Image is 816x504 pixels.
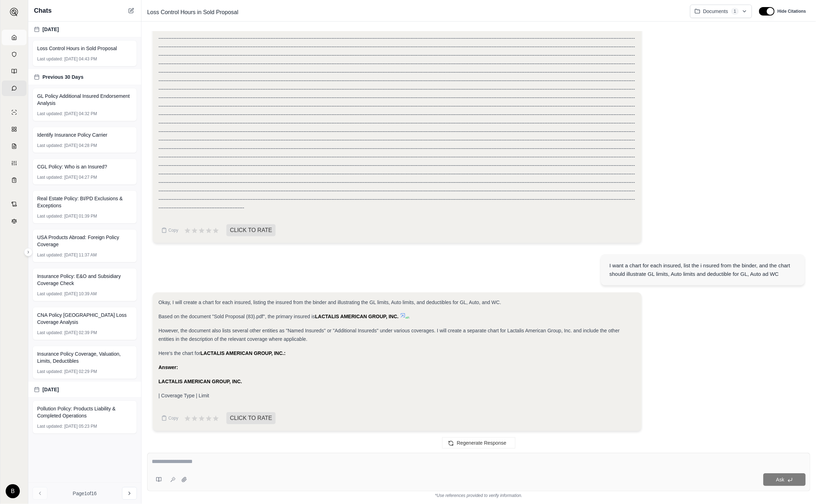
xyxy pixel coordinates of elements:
div: I want a chart for each insured, list the i nsured from the binder, and the chart should illustra... [609,261,796,278]
span: [DATE] 04:27 PM [64,174,97,180]
button: Documents1 [690,5,752,18]
span: Last updated: [37,369,63,374]
div: Edit Title [144,7,684,18]
span: Last updated: [37,291,63,297]
span: Based on the document "Sold Proposal (83).pdf", the primary insured is [158,314,315,319]
button: Expand sidebar [7,5,21,19]
span: Previous 30 Days [42,73,83,81]
div: B [6,484,20,498]
button: Copy [158,411,181,425]
button: Expand sidebar [24,248,33,256]
a: Coverage Table [2,172,27,188]
a: Single Policy [2,105,27,120]
span: [DATE] 04:28 PM [64,143,97,148]
span: Last updated: [37,330,63,336]
strong: LACTALIS AMERICAN GROUP, INC. [158,379,242,384]
a: Contract Analysis [2,196,27,212]
span: [DATE] 04:43 PM [64,56,97,62]
strong: LACTALIS AMERICAN GROUP, INC.: [201,350,286,356]
a: Policy Comparisons [2,121,27,137]
span: Pollution Policy: Products Liability & Completed Operations [37,405,132,419]
a: Documents Vault [2,47,27,62]
a: Chat [2,81,27,96]
span: Documents [703,8,728,15]
span: Here's the chart for [158,350,201,356]
span: Ask [776,477,784,482]
img: Expand sidebar [10,8,18,16]
span: [DATE] 10:39 AM [64,291,97,297]
span: However, the document also lists several other entities as "Named Insureds" or "Additional Insure... [158,328,620,342]
span: CLICK TO RATE [226,412,276,424]
span: Copy [168,415,178,421]
a: Prompt Library [2,64,27,79]
a: Custom Report [2,155,27,171]
span: [DATE] 11:37 AM [64,252,97,258]
a: Claim Coverage [2,138,27,154]
span: Loss Control Hours in Sold Proposal [144,7,241,18]
span: Identify Insurance Policy Carrier [37,131,107,138]
span: Last updated: [37,56,63,62]
span: Chats [34,6,52,16]
span: [DATE] 02:39 PM [64,330,97,336]
button: New Chat [127,6,135,15]
a: Home [2,30,27,45]
span: Insurance Policy: E&O and Subsidiary Coverage Check [37,273,132,287]
span: Last updated: [37,213,63,219]
span: Real Estate Policy: BI/PD Exclusions & Exceptions [37,195,132,209]
button: Regenerate Response [442,437,515,449]
span: [DATE] [42,26,59,33]
span: Copy [168,227,178,233]
span: Last updated: [37,111,63,117]
span: [DATE] 05:23 PM [64,423,97,429]
span: Last updated: [37,174,63,180]
span: GL Policy Additional Insured Endorsement Analysis [37,93,132,107]
span: Okay, I will create a chart for each insured, listing the insured from the binder and illustratin... [158,300,501,305]
span: | Coverage Type | Limit [158,393,209,398]
strong: LACTALIS AMERICAN GROUP, INC. [315,314,399,319]
span: [DATE] 02:29 PM [64,369,97,374]
span: . [409,314,410,319]
span: Regenerate Response [457,440,506,446]
span: 1 [731,8,739,15]
span: CLICK TO RATE [226,224,276,236]
span: [DATE] [42,386,59,393]
a: Legal Search Engine [2,213,27,229]
span: [DATE] 01:39 PM [64,213,97,219]
span: Last updated: [37,252,63,258]
span: Hide Citations [777,8,806,14]
span: CGL Policy: Who is an Insured? [37,163,107,170]
strong: Answer: [158,364,178,370]
button: Copy [158,223,181,237]
button: Ask [763,473,806,486]
div: *Use references provided to verify information. [147,491,810,498]
span: Page 1 of 16 [73,490,97,497]
span: CNA Policy [GEOGRAPHIC_DATA] Loss Coverage Analysis [37,312,132,326]
span: [DATE] 04:32 PM [64,111,97,117]
span: Last updated: [37,143,63,148]
span: Last updated: [37,423,63,429]
span: USA Products Abroad: Foreign Policy Coverage [37,234,132,248]
span: Insurance Policy Coverage, Valuation, Limits, Deductibles [37,350,132,364]
span: Loss Control Hours in Sold Proposal [37,45,117,52]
